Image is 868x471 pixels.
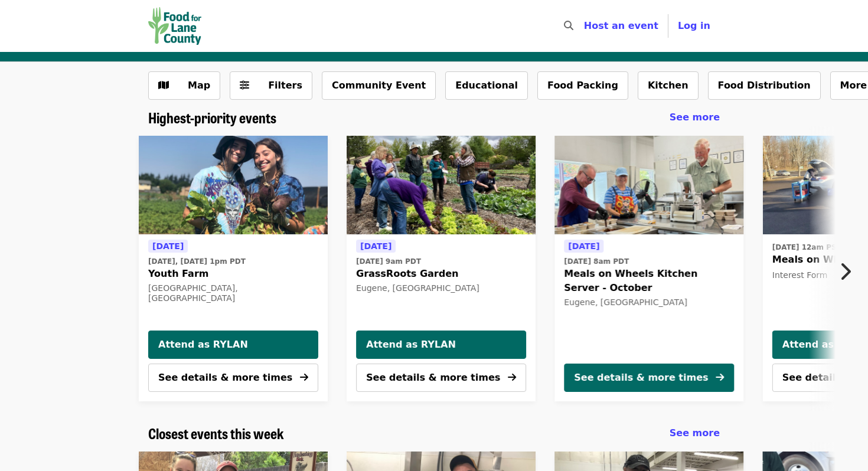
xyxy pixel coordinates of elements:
[670,427,720,439] span: See more
[360,241,391,251] span: [DATE]
[670,426,720,440] a: See more
[670,112,720,123] span: See more
[356,331,526,359] button: Attend as RYLAN
[356,283,526,293] div: Eugene, [GEOGRAPHIC_DATA]
[148,7,201,45] img: Food for Lane County - Home
[139,425,729,442] div: Closest events this week
[148,239,318,306] a: See details for "Youth Farm"
[139,136,328,235] a: Youth Farm
[356,267,526,281] span: GrassRoots Garden
[148,425,284,442] a: Closest events this week
[356,364,526,392] button: See details & more times
[508,372,516,383] i: arrow-right icon
[564,256,629,267] time: [DATE] 8am PDT
[708,71,821,100] button: Food Distribution
[564,20,573,31] i: search icon
[537,71,628,100] button: Food Packing
[230,71,312,100] button: Filters (0 selected)
[300,372,308,383] i: arrow-right icon
[445,71,528,100] button: Educational
[139,136,328,235] img: Youth Farm organized by Food for Lane County
[366,338,516,352] span: Attend as RYLAN
[347,136,536,235] a: GrassRoots Garden
[158,80,169,91] i: map icon
[716,372,724,383] i: arrow-right icon
[829,255,868,288] button: Next item
[554,136,743,401] a: See details for "Meals on Wheels Kitchen Server - October"
[322,71,436,100] button: Community Event
[564,297,734,308] div: Eugene, [GEOGRAPHIC_DATA]
[240,80,249,91] i: sliders-h icon
[574,371,708,385] div: See details & more times
[152,241,184,251] span: [DATE]
[564,267,734,295] span: Meals on Wheels Kitchen Server - October
[148,71,220,100] button: Show map view
[148,109,276,126] a: Highest-priority events
[188,80,210,91] span: Map
[148,256,246,267] time: [DATE], [DATE] 1pm PDT
[158,338,308,352] span: Attend as RYLAN
[839,260,851,283] i: chevron-right icon
[347,136,536,235] img: GrassRoots Garden organized by Food for Lane County
[554,136,743,235] img: Meals on Wheels Kitchen Server - October organized by Food for Lane County
[148,423,284,443] span: Closest events this week
[782,372,841,383] span: See details
[564,364,734,392] button: See details & more times
[139,109,729,126] div: Highest-priority events
[772,242,841,253] time: [DATE] 12am PST
[568,241,599,251] span: [DATE]
[356,239,526,296] a: See details for "GrassRoots Garden"
[580,12,590,40] input: Search
[148,283,318,303] div: [GEOGRAPHIC_DATA], [GEOGRAPHIC_DATA]
[148,331,318,359] button: Attend as RYLAN
[670,110,720,125] a: See more
[148,364,318,392] button: See details & more times
[268,80,302,91] span: Filters
[668,14,720,38] button: Log in
[356,256,421,267] time: [DATE] 9am PDT
[678,20,710,31] span: Log in
[772,270,828,280] span: Interest Form
[638,71,699,100] button: Kitchen
[366,372,500,383] span: See details & more times
[158,372,292,383] span: See details & more times
[584,20,658,31] a: Host an event
[148,107,276,127] span: Highest-priority events
[148,267,318,281] span: Youth Farm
